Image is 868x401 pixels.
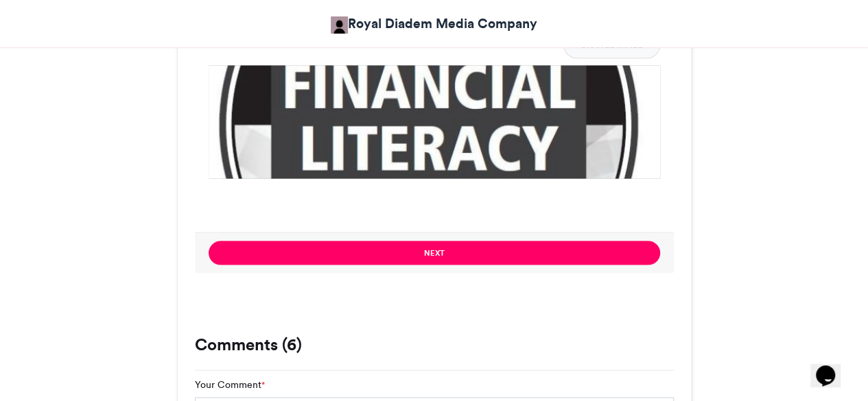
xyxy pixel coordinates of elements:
img: Sunday Adebakin [331,16,348,34]
h3: Comments (6) [195,337,674,353]
button: Next [209,241,660,265]
label: Your Comment [195,378,265,392]
a: Royal Diadem Media Company [331,14,537,34]
iframe: chat widget [810,346,854,387]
